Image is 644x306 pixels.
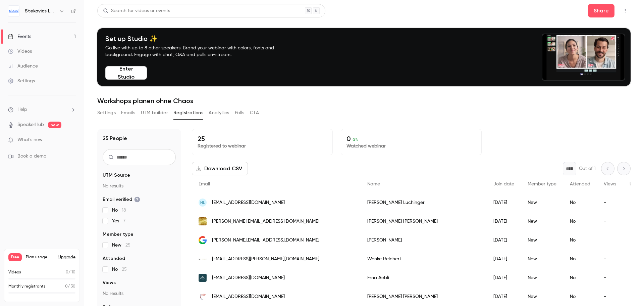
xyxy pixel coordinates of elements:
[493,182,514,186] span: Join date
[66,269,75,275] p: / 10
[105,35,290,43] h4: Set up Studio ✨
[26,255,54,260] span: Plan usage
[212,218,319,225] span: [PERSON_NAME][EMAIL_ADDRESS][DOMAIN_NAME]
[105,45,290,58] p: Go live with up to 8 other speakers. Brand your webinar with colors, fonts and background. Engage...
[487,287,521,306] div: [DATE]
[212,293,285,300] span: [EMAIL_ADDRESS][DOMAIN_NAME]
[563,231,597,250] div: No
[361,212,487,231] div: [PERSON_NAME] [PERSON_NAME]
[8,269,21,275] p: Videos
[579,165,596,172] p: Out of 1
[17,136,43,143] span: What's new
[487,250,521,268] div: [DATE]
[8,48,32,55] div: Videos
[212,274,285,281] span: [EMAIL_ADDRESS][DOMAIN_NAME]
[48,122,61,128] span: new
[65,285,68,289] span: 0
[97,97,631,105] h1: Workshops planen ohne Chaos
[141,107,168,118] button: UTM builder
[103,134,127,142] h1: 25 People
[361,193,487,212] div: [PERSON_NAME] Lüchinger
[528,182,556,186] span: Member type
[25,8,56,14] h6: Stekovics LABS
[112,242,130,249] span: New
[563,193,597,212] div: No
[103,172,130,179] span: UTM Source
[199,274,207,282] img: aebli-homestaging.ch
[103,231,133,238] span: Member type
[112,218,125,224] span: Yes
[192,162,248,175] button: Download CSV
[17,106,27,113] span: Help
[563,268,597,287] div: No
[346,143,476,149] p: Watched webinar
[105,66,147,80] button: Enter Studio
[8,78,35,84] div: Settings
[521,231,563,250] div: New
[173,107,203,118] button: Registrations
[235,107,245,118] button: Polls
[212,237,319,244] span: [PERSON_NAME][EMAIL_ADDRESS][DOMAIN_NAME]
[97,107,116,118] button: Settings
[198,143,327,149] p: Registered to webinar
[8,6,19,16] img: Stekovics LABS
[487,231,521,250] div: [DATE]
[521,193,563,212] div: New
[199,217,207,225] img: andreafricke.com
[199,293,207,301] img: travelyourlife.de
[597,268,623,287] div: -
[570,182,590,186] span: Attended
[103,279,116,286] span: Views
[597,193,623,212] div: -
[65,283,75,290] p: / 30
[122,267,127,272] span: 25
[487,268,521,287] div: [DATE]
[8,283,46,290] p: Monthly registrants
[121,107,135,118] button: Emails
[66,270,68,274] span: 0
[521,287,563,306] div: New
[17,153,46,160] span: Book a demo
[588,4,614,17] button: Share
[367,182,380,186] span: Name
[112,207,126,214] span: No
[8,253,22,261] span: Free
[563,250,597,268] div: No
[122,208,126,213] span: 18
[8,33,31,40] div: Events
[521,212,563,231] div: New
[361,231,487,250] div: [PERSON_NAME]
[212,199,285,206] span: [EMAIL_ADDRESS][DOMAIN_NAME]
[103,255,125,262] span: Attended
[199,182,210,186] span: Email
[604,182,616,186] span: Views
[199,236,207,245] img: googlemail.com
[199,255,207,263] img: wenke-reichert.de
[597,212,623,231] div: -
[353,137,359,142] span: 0 %
[58,255,75,260] button: Upgrade
[103,7,170,14] div: Search for videos or events
[198,135,327,143] p: 25
[250,107,259,118] button: CTA
[597,250,623,268] div: -
[597,287,623,306] div: -
[346,135,476,143] p: 0
[361,250,487,268] div: Wenke Reichert
[8,106,76,113] li: help-dropdown-opener
[521,250,563,268] div: New
[17,121,44,128] a: SpeakerHub
[8,63,38,70] div: Audience
[125,243,130,248] span: 25
[361,287,487,306] div: [PERSON_NAME] [PERSON_NAME]
[123,219,125,223] span: 7
[112,266,127,273] span: No
[212,256,319,263] span: [EMAIL_ADDRESS][PERSON_NAME][DOMAIN_NAME]
[103,183,176,189] p: No results
[209,107,229,118] button: Analytics
[563,212,597,231] div: No
[361,268,487,287] div: Erna Aebli
[487,212,521,231] div: [DATE]
[597,231,623,250] div: -
[103,290,176,297] p: No results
